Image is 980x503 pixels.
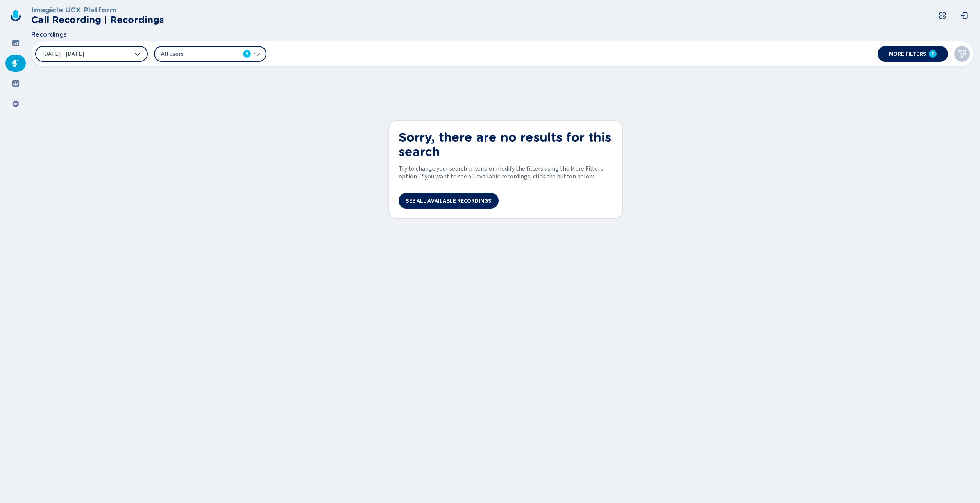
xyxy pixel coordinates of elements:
[960,12,968,20] svg: box-arrow-left
[932,51,934,57] span: 0
[12,59,20,67] svg: mic-fill
[12,80,20,87] svg: groups-filled
[35,46,148,62] button: [DATE] - [DATE]
[406,198,492,204] span: See all available recordings
[42,51,84,57] span: [DATE] - [DATE]
[134,51,141,57] svg: chevron-down
[5,95,26,112] div: Settings
[399,165,613,180] span: Try to change your search criteria or modify the filters using the More Filters option. If you wa...
[957,49,967,59] svg: funnel-disabled
[12,39,20,47] svg: dashboard-filled
[399,193,499,209] button: See all available recordings
[31,6,164,14] h3: Imagicle UCX Platform
[5,55,26,72] div: Recordings
[5,75,26,92] div: Groups
[5,34,26,52] div: Dashboard
[254,51,260,57] svg: chevron-down
[954,46,970,62] button: Clear filters
[878,46,948,62] button: More filters0
[399,130,613,159] h1: Sorry, there are no results for this search
[889,51,926,57] span: More filters
[246,50,249,58] span: 5
[31,31,67,38] span: Recordings
[31,14,164,25] h2: Call Recording | Recordings
[161,50,240,58] span: All users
